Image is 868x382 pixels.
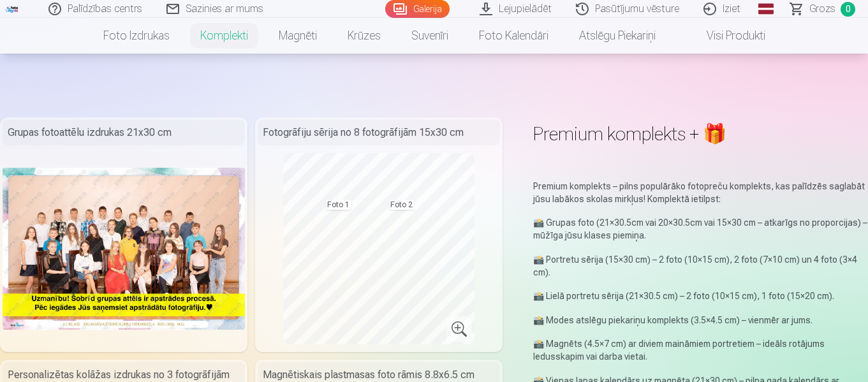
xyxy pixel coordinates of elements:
[396,18,464,54] a: Suvenīri
[263,18,332,54] a: Magnēti
[533,122,868,145] h1: Premium komplekts + 🎁
[533,180,868,205] p: Premium komplekts – pilns populārāko fotopreču komplekts, kas palīdzēs saglabāt jūsu labākos skol...
[533,216,868,242] p: 📸 Grupas foto (21×30.5cm vai 20×30.5cm vai 15×30 cm – atkarīgs no proporcijas) – mūžīga jūsu klas...
[258,120,500,145] div: Fotogrāfiju sērija no 8 fotogrāfijām 15x30 cm
[3,120,245,145] div: Grupas fotoattēlu izdrukas 21x30 cm
[671,18,781,54] a: Visi produkti
[88,18,185,54] a: Foto izdrukas
[841,2,855,17] span: 0
[533,290,868,302] p: 📸 Lielā portretu sērija (21×30.5 cm) – 2 foto (10×15 cm), 1 foto (15×20 cm).
[533,314,868,327] p: 📸 Modes atslēgu piekariņu komplekts (3.5×4.5 cm) – vienmēr ar jums.
[533,337,868,363] p: 📸 Magnēts (4.5×7 cm) ar diviem maināmiem portretiem – ideāls rotājums ledusskapim vai darba vietai.
[5,5,19,13] img: /fa1
[564,18,671,54] a: Atslēgu piekariņi
[533,253,868,279] p: 📸 Portretu sērija (15×30 cm) – 2 foto (10×15 cm), 2 foto (7×10 cm) un 4 foto (3×4 cm).
[332,18,396,54] a: Krūzes
[185,18,263,54] a: Komplekti
[464,18,564,54] a: Foto kalendāri
[809,1,835,17] span: Grozs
